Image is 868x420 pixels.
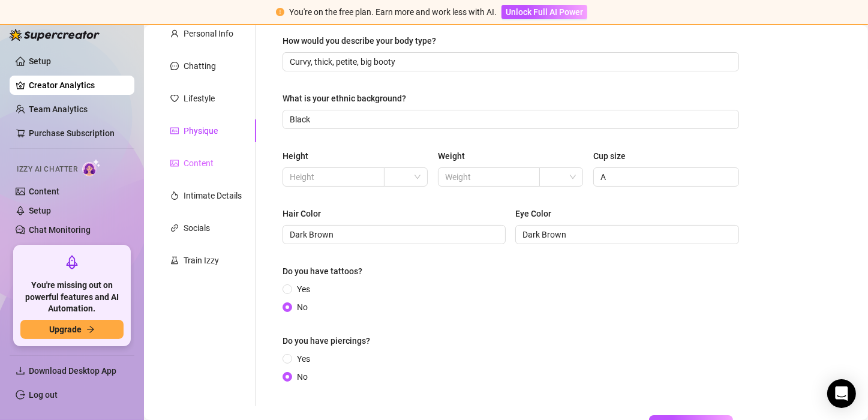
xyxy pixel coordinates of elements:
[29,366,116,376] span: Download Desktop App
[29,187,59,196] a: Content
[184,124,218,137] div: Physique
[49,325,82,334] span: Upgrade
[170,62,179,70] span: message
[29,124,125,143] a: Purchase Subscription
[29,225,91,235] a: Chat Monitoring
[283,34,436,47] div: How would you describe your body type?
[29,76,125,95] a: Creator Analytics
[82,159,101,176] img: AI Chatter
[292,352,315,365] span: Yes
[29,104,88,114] a: Team Analytics
[283,207,321,220] div: Hair Color
[283,334,370,347] div: Do you have piercings?
[283,207,329,220] label: Hair Color
[292,370,313,383] span: No
[86,325,95,334] span: arrow-right
[170,159,179,167] span: picture
[438,149,473,163] label: Weight
[170,29,179,38] span: user
[501,7,587,17] a: Unlock Full AI Power
[283,92,415,105] label: What is your ethnic background?
[593,149,634,163] label: Cup size
[283,265,362,278] div: Do you have tattoos?
[184,157,214,170] div: Content
[283,34,444,47] label: How would you describe your body type?
[283,265,371,278] label: Do you have tattoos?
[20,320,124,339] button: Upgradearrow-right
[16,366,25,376] span: download
[290,113,729,126] input: What is your ethnic background?
[184,59,216,73] div: Chatting
[170,191,179,200] span: fire
[515,207,551,220] div: Eye Color
[170,127,179,135] span: idcard
[10,29,100,41] img: logo-BBDzfeDw.svg
[170,94,179,103] span: heart
[184,221,210,235] div: Socials
[501,5,587,19] button: Unlock Full AI Power
[283,149,317,163] label: Height
[600,170,729,184] input: Cup size
[170,224,179,232] span: link
[292,301,313,314] span: No
[289,7,497,17] span: You're on the free plan. Earn more and work less with AI.
[184,27,233,40] div: Personal Info
[283,334,379,347] label: Do you have piercings?
[184,189,242,202] div: Intimate Details
[827,379,856,408] div: Open Intercom Messenger
[522,228,729,241] input: Eye Color
[438,149,465,163] div: Weight
[17,164,77,175] span: Izzy AI Chatter
[184,254,219,267] div: Train Izzy
[29,206,51,215] a: Setup
[593,149,626,163] div: Cup size
[283,92,406,105] div: What is your ethnic background?
[506,7,583,17] span: Unlock Full AI Power
[20,280,124,315] span: You're missing out on powerful features and AI Automation.
[515,207,560,220] label: Eye Color
[283,149,308,163] div: Height
[29,390,58,400] a: Log out
[65,255,79,269] span: rocket
[184,92,215,105] div: Lifestyle
[276,8,284,16] span: exclamation-circle
[170,256,179,265] span: experiment
[290,170,375,184] input: Height
[290,228,496,241] input: Hair Color
[29,56,51,66] a: Setup
[290,55,729,68] input: How would you describe your body type?
[445,170,530,184] input: Weight
[292,283,315,296] span: Yes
